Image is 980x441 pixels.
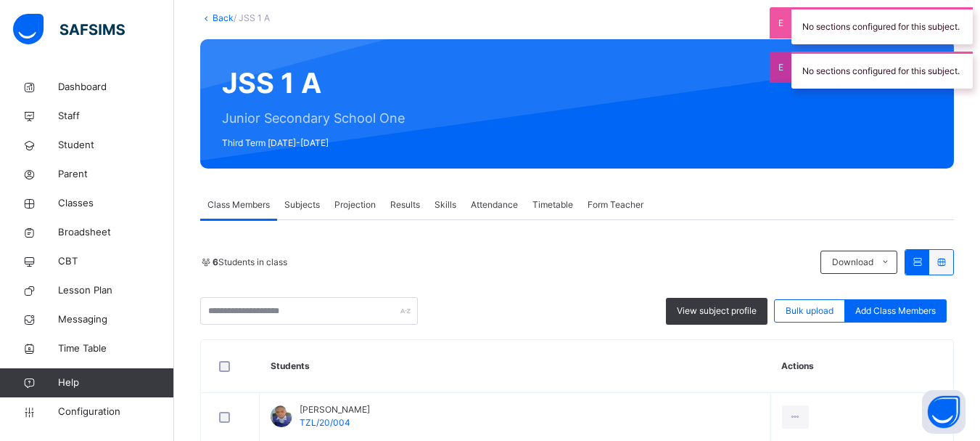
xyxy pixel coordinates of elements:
span: TZL/20/004 [300,417,350,428]
span: Lesson Plan [58,283,174,298]
th: Actions [770,340,953,393]
b: 6 [213,256,218,267]
span: Configuration [58,405,173,419]
span: Dashboard [58,80,174,94]
span: Results [390,198,420,211]
span: Class Members [207,198,270,211]
span: Subjects [284,198,320,211]
span: Parent [58,167,174,182]
span: Bulk upload [786,304,833,317]
span: Time Table [58,341,174,356]
span: Download [832,256,873,269]
span: Projection [334,198,376,211]
span: CBT [58,254,174,269]
span: [PERSON_NAME] [300,403,370,416]
th: Students [260,340,771,393]
span: Classes [58,196,174,211]
span: Broadsheet [58,225,174,240]
span: Messaging [58,312,174,327]
div: No sections configured for this subject. [791,7,973,44]
span: View subject profile [677,304,757,317]
span: Student [58,138,174,153]
span: / JSS 1 A [234,12,270,23]
span: Attendance [471,198,518,211]
span: Form Teacher [588,198,643,211]
img: safsims [13,14,125,44]
span: Timetable [532,198,573,211]
span: Skills [435,198,456,211]
div: No sections configured for this subject. [791,52,973,89]
button: Open asap [922,390,965,434]
span: Add Class Members [855,304,936,317]
span: Help [58,376,173,390]
a: Back [213,12,234,23]
span: Staff [58,109,174,124]
span: Students in class [213,256,287,269]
